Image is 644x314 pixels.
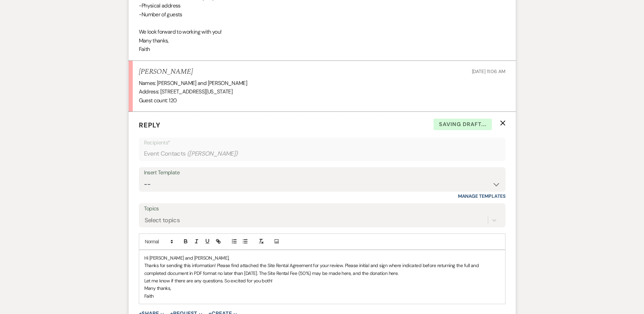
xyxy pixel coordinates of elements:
[144,284,500,292] p: Many thanks,
[458,193,505,199] a: Manage Templates
[139,68,193,76] h5: [PERSON_NAME]
[139,10,505,19] p: -Number of guests
[434,119,492,130] span: Saving draft...
[144,168,500,178] div: Insert Template
[139,1,505,10] p: -Physical address
[145,215,180,225] div: Select topics
[139,121,161,129] span: Reply
[144,147,500,160] div: Event Contacts
[187,149,238,158] span: ( [PERSON_NAME] )
[144,277,500,284] p: Let me know if there are any questions. So excited for you both!
[144,138,500,147] p: Recipients*
[144,262,500,277] p: Thanks for sending this information! Please find attached the Site Rental Agreement for your revi...
[139,36,505,45] p: Many thanks,
[144,254,500,262] p: Hi [PERSON_NAME] and [PERSON_NAME],
[144,292,500,300] p: Faith
[139,45,505,54] p: Faith
[472,68,505,74] span: [DATE] 11:06 AM
[144,204,500,214] label: Topics
[139,79,505,105] div: Names: [PERSON_NAME] and [PERSON_NAME] Address: [STREET_ADDRESS][US_STATE] Guest count: 120
[139,28,505,36] p: We look forward to working with you!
